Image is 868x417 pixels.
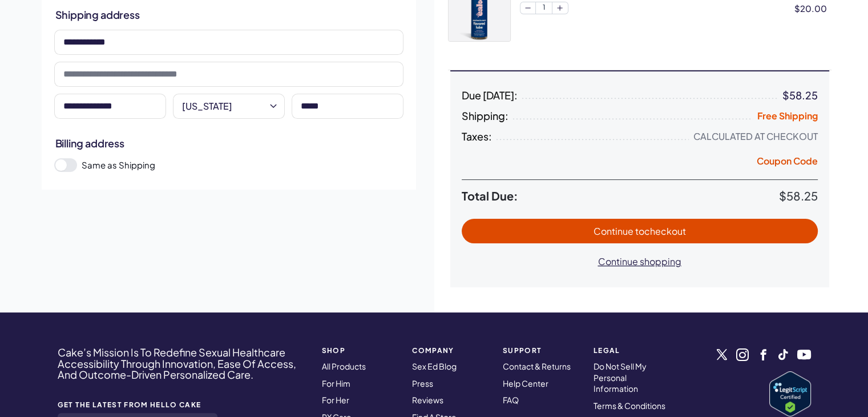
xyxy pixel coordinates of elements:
[757,155,818,171] button: Coupon Code
[55,136,402,150] h2: Billing address
[462,90,518,101] span: Due [DATE]:
[782,90,818,101] div: $58.25
[794,2,831,14] div: $20.00
[779,189,818,203] span: $58.25
[757,110,818,122] span: Free Shipping
[594,347,671,354] strong: Legal
[769,371,811,416] a: Verify LegitScript Approval for www.hellocake.com
[587,249,693,274] button: Continue shopping
[462,110,508,122] span: Shipping:
[58,347,307,380] h4: Cake’s Mission Is To Redefine Sexual Healthcare Accessibility Through Innovation, Ease Of Access,...
[412,347,489,354] strong: COMPANY
[462,131,492,142] span: Taxes:
[536,2,552,14] span: 1
[594,361,647,394] a: Do Not Sell My Personal Information
[82,159,403,171] label: Same as Shipping
[769,371,811,416] img: Verify Approval for www.hellocake.com
[412,395,443,405] a: Reviews
[598,255,681,267] span: Continue shopping
[503,395,519,405] a: FAQ
[594,225,686,237] span: Continue
[58,401,217,408] strong: GET THE LATEST FROM HELLO CAKE
[462,219,818,243] button: Continue tocheckout
[503,347,580,354] strong: Support
[594,400,665,411] a: Terms & Conditions
[693,131,818,142] div: Calculated at Checkout
[322,361,366,371] a: All Products
[462,189,779,203] span: Total Due:
[635,225,686,237] span: to checkout
[322,378,350,388] a: For Him
[322,347,399,354] strong: SHOP
[503,378,548,388] a: Help Center
[503,361,571,371] a: Contact & Returns
[412,361,457,371] a: Sex Ed Blog
[55,7,402,22] h2: Shipping address
[322,395,349,405] a: For Her
[412,378,433,388] a: Press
